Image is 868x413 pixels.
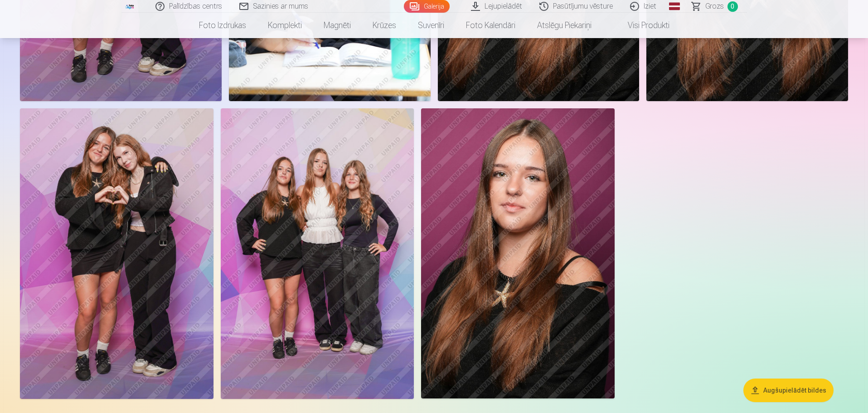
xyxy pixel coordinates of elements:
[407,13,455,38] a: Suvenīri
[455,13,526,38] a: Foto kalendāri
[743,379,834,402] button: Augšupielādēt bildes
[526,13,602,38] a: Atslēgu piekariņi
[727,1,738,12] span: 0
[705,1,724,12] span: Grozs
[257,13,313,38] a: Komplekti
[188,13,257,38] a: Foto izdrukas
[362,13,407,38] a: Krūzes
[313,13,362,38] a: Magnēti
[602,13,680,38] a: Visi produkti
[125,4,135,9] img: /fa1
